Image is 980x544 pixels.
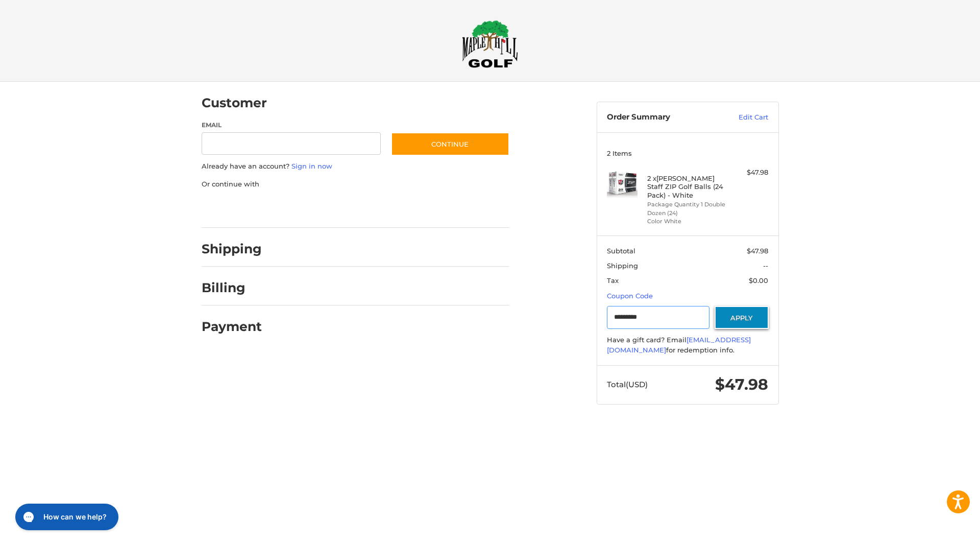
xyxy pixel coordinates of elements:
li: Package Quantity 1 Double Dozen (24) [647,200,725,217]
h3: 2 Items [607,149,768,157]
h2: Billing [202,280,261,296]
span: $47.98 [715,375,768,394]
a: Sign in now [291,162,332,170]
a: Edit Cart [717,112,768,123]
iframe: PayPal-paylater [285,199,361,218]
span: $47.98 [747,247,768,255]
span: Subtotal [607,247,635,255]
p: Already have an account? [202,161,509,172]
span: Shipping [607,262,638,270]
a: [EMAIL_ADDRESS][DOMAIN_NAME] [607,336,751,354]
label: Email [202,121,381,130]
h4: 2 x [PERSON_NAME] Staff ZIP Golf Balls (24 Pack) - White [647,174,725,199]
h2: Customer [202,95,267,111]
img: Maple Hill Golf [462,20,518,68]
span: Tax [607,276,619,285]
iframe: PayPal-paypal [198,199,275,218]
span: Total (USD) [607,380,648,389]
input: Gift Certificate or Coupon Code [607,306,709,329]
div: $47.98 [728,168,768,178]
a: Coupon Code [607,292,653,300]
iframe: PayPal-venmo [371,199,448,218]
button: Apply [715,306,769,329]
li: Color White [647,217,725,226]
span: -- [763,262,768,270]
p: Or continue with [202,179,509,190]
iframe: Gorgias live chat messenger [10,500,121,534]
div: Have a gift card? Email for redemption info. [607,335,768,355]
h2: Payment [202,319,262,335]
h2: Shipping [202,241,262,257]
span: $0.00 [749,276,768,285]
h3: Order Summary [607,112,717,123]
button: Continue [391,132,509,156]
